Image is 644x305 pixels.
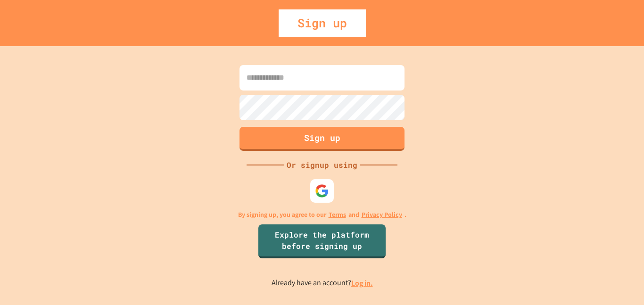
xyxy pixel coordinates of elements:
[362,210,402,220] a: Privacy Policy
[239,127,405,151] button: Sign up
[279,9,366,37] div: Sign up
[238,210,406,220] p: By signing up, you agree to our and .
[329,210,346,220] a: Terms
[315,184,329,198] img: google-icon.svg
[272,277,373,289] p: Already have an account?
[258,224,386,258] a: Explore the platform before signing up
[351,278,373,288] a: Log in.
[284,159,360,171] div: Or signup using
